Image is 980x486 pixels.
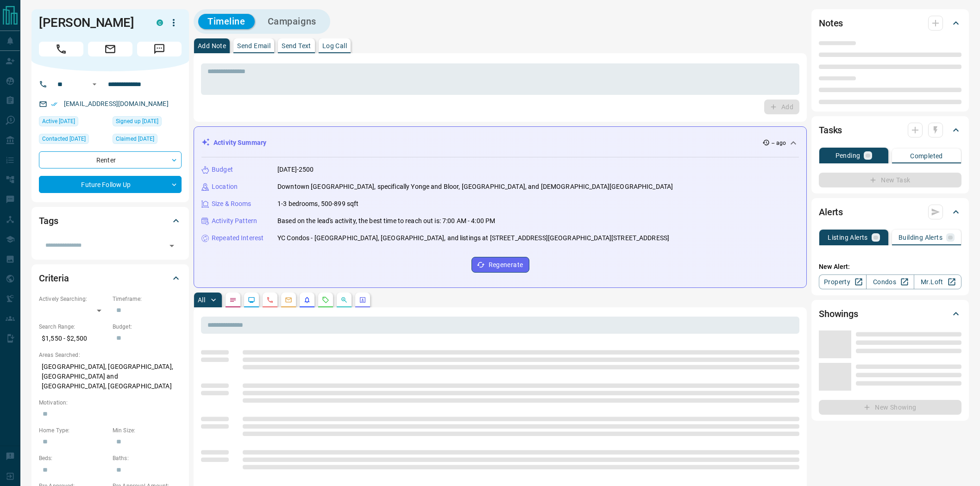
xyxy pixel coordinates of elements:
a: Mr.Loft [914,274,961,289]
div: Fri Jul 18 2025 [39,134,108,147]
p: Listing Alerts [828,234,868,241]
h2: Showings [819,306,858,321]
span: Contacted [DATE] [42,134,86,143]
p: Home Type: [39,426,108,435]
a: Condos [866,274,914,289]
div: Activity Summary-- ago [201,134,799,151]
p: Log Call [322,43,347,49]
p: Downtown [GEOGRAPHIC_DATA], specifically Yonge and Bloor, [GEOGRAPHIC_DATA], and [DEMOGRAPHIC_DAT... [277,182,673,192]
p: New Alert: [819,262,961,272]
h1: [PERSON_NAME] [39,15,143,30]
svg: Requests [322,296,329,304]
span: Email [88,42,132,56]
p: Activity Summary [214,138,266,148]
div: Wed Jul 23 2025 [39,116,108,129]
p: Repeated Interest [212,233,264,243]
h2: Tasks [819,123,842,137]
svg: Emails [285,296,292,304]
div: Fri Jul 18 2025 [113,116,182,129]
span: Call [39,42,83,56]
button: Timeline [198,14,255,29]
p: Based on the lead's activity, the best time to reach out is: 7:00 AM - 4:00 PM [277,216,495,226]
button: Open [89,79,100,90]
p: 1-3 bedrooms, 500-899 sqft [277,199,358,209]
p: Min Size: [113,426,182,435]
p: Actively Searching: [39,295,108,303]
span: Message [137,42,182,56]
h2: Notes [819,16,843,31]
p: Budget: [113,323,182,331]
p: Send Email [237,43,270,49]
h2: Tags [39,213,58,228]
div: condos.ca [157,19,163,26]
p: Add Note [198,43,226,49]
span: Signed up [DATE] [116,117,158,126]
a: [EMAIL_ADDRESS][DOMAIN_NAME] [64,100,169,107]
p: Send Text [282,43,311,49]
button: Open [165,239,178,252]
div: Showings [819,303,961,325]
h2: Criteria [39,271,69,286]
p: Completed [910,153,943,159]
p: Activity Pattern [212,216,257,226]
p: Timeframe: [113,295,182,303]
div: Criteria [39,267,182,289]
p: All [198,297,205,303]
p: [GEOGRAPHIC_DATA], [GEOGRAPHIC_DATA], [GEOGRAPHIC_DATA] and [GEOGRAPHIC_DATA], [GEOGRAPHIC_DATA] [39,359,182,394]
p: Location [212,182,238,192]
a: Property [819,274,867,289]
svg: Listing Alerts [303,296,311,304]
p: Baths: [113,454,182,462]
p: Budget [212,165,233,174]
div: Tags [39,210,182,232]
svg: Agent Actions [359,296,366,304]
p: Motivation: [39,399,182,407]
p: Areas Searched: [39,351,182,359]
p: Pending [836,152,861,159]
p: Search Range: [39,323,108,331]
span: Claimed [DATE] [116,134,154,143]
svg: Email Verified [51,101,57,107]
span: Active [DATE] [42,117,75,126]
svg: Notes [229,296,237,304]
div: Fri Jul 18 2025 [113,134,182,147]
button: Campaigns [258,14,326,29]
p: [DATE]-2500 [277,165,314,174]
h2: Alerts [819,205,843,219]
p: -- ago [772,139,786,147]
p: Size & Rooms [212,199,251,209]
div: Renter [39,151,182,168]
p: Building Alerts [898,234,942,241]
div: Tasks [819,119,961,141]
svg: Lead Browsing Activity [248,296,255,304]
div: Future Follow Up [39,176,182,193]
div: Notes [819,12,961,34]
p: YC Condos - [GEOGRAPHIC_DATA], [GEOGRAPHIC_DATA], and listings at [STREET_ADDRESS][GEOGRAPHIC_DAT... [277,233,669,243]
svg: Opportunities [340,296,348,304]
p: Beds: [39,454,108,462]
button: Regenerate [471,257,529,273]
p: $1,550 - $2,500 [39,331,108,346]
svg: Calls [266,296,274,304]
div: Alerts [819,201,961,223]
